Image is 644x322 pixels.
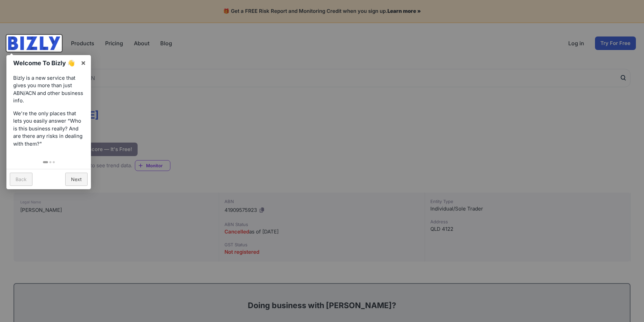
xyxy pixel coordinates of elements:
a: Back [10,173,32,186]
a: Next [65,173,88,186]
p: We're the only places that lets you easily answer “Who is this business really? And are there any... [13,110,84,148]
a: × [76,55,91,70]
p: Bizly is a new service that gives you more than just ABN/ACN and other business info. [13,74,84,105]
h1: Welcome To Bizly 👋 [13,58,77,68]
